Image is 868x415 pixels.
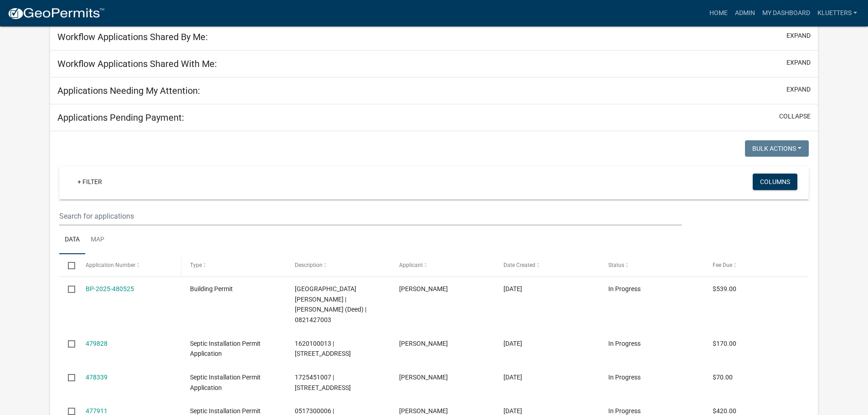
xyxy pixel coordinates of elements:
[399,407,448,415] span: CHAD
[86,285,134,292] a: BP-2025-480525
[706,5,731,22] a: Home
[181,254,286,276] datatable-header-cell: Type
[713,407,736,415] span: $420.00
[86,407,108,415] a: 477911
[57,85,200,96] h5: Applications Needing My Attention:
[295,262,323,268] span: Description
[503,262,535,268] span: Date Created
[713,285,736,292] span: $539.00
[608,262,624,268] span: Status
[759,5,814,22] a: My Dashboard
[295,340,351,358] span: 1620100013 | 10579 W 129TH ST S
[608,407,641,415] span: In Progress
[70,174,109,190] a: + Filter
[786,58,811,67] button: expand
[190,285,233,292] span: Building Permit
[713,262,732,268] span: Fee Due
[85,225,110,255] a: Map
[190,374,261,391] span: Septic Installation Permit Application
[786,31,811,41] button: expand
[86,340,108,347] a: 479828
[503,374,522,381] span: 09/15/2025
[399,374,448,381] span: Lyn Munson
[745,140,809,157] button: Bulk Actions
[57,58,217,69] h5: Workflow Applications Shared With Me:
[399,340,448,347] span: Jeremy McFarland
[59,225,85,255] a: Data
[390,254,495,276] datatable-header-cell: Applicant
[59,254,77,276] datatable-header-cell: Select
[295,374,351,391] span: 1725451007 | 411 W LINCOLN ST
[503,407,522,415] span: 09/12/2025
[600,254,704,276] datatable-header-cell: Status
[704,254,808,276] datatable-header-cell: Fee Due
[608,285,641,292] span: In Progress
[286,254,390,276] datatable-header-cell: Description
[503,340,522,347] span: 09/17/2025
[86,374,108,381] a: 478339
[399,285,448,292] span: Tara Boyd
[786,85,811,94] button: expand
[814,5,861,22] a: kluetters
[86,262,135,268] span: Application Number
[731,5,759,22] a: Admin
[77,254,181,276] datatable-header-cell: Application Number
[399,262,423,268] span: Applicant
[495,254,599,276] datatable-header-cell: Date Created
[59,207,681,225] input: Search for applications
[503,285,522,292] span: 09/18/2025
[608,340,641,347] span: In Progress
[713,340,736,347] span: $170.00
[57,31,208,42] h5: Workflow Applications Shared By Me:
[57,112,184,123] h5: Applications Pending Payment:
[753,174,797,190] button: Columns
[190,262,202,268] span: Type
[608,374,641,381] span: In Progress
[190,340,261,358] span: Septic Installation Permit Application
[713,374,733,381] span: $70.00
[295,285,366,323] span: 797 HIGH AVE NEWTON | OTTO, JACOB M (Deed) | 0821427003
[779,112,811,121] button: collapse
